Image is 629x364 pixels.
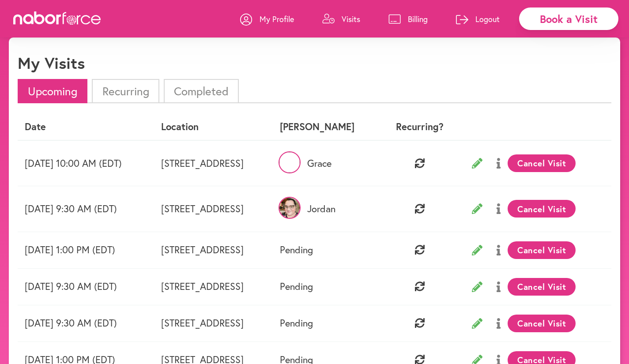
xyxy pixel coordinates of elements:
td: [DATE] 9:30 AM (EDT) [18,186,154,232]
td: [STREET_ADDRESS] [154,140,273,186]
a: Billing [388,6,428,32]
td: [STREET_ADDRESS] [154,232,273,268]
a: Visits [322,6,360,32]
p: Jordan [280,203,375,214]
p: Billing [408,14,428,24]
td: Pending [273,232,382,268]
li: Recurring [92,79,159,103]
a: Logout [456,6,500,32]
th: Location [154,114,273,140]
li: Upcoming [18,79,87,103]
td: Pending [273,268,382,305]
td: [DATE] 9:30 AM (EDT) [18,268,154,305]
p: Logout [475,14,500,24]
p: My Profile [260,14,294,24]
td: [DATE] 10:00 AM (EDT) [18,140,154,186]
td: Pending [273,305,382,341]
td: [STREET_ADDRESS] [154,305,273,341]
td: [STREET_ADDRESS] [154,186,273,232]
button: Cancel Visit [508,315,576,332]
button: Cancel Visit [508,200,576,218]
th: Recurring? [382,114,458,140]
li: Completed [164,79,239,103]
th: Date [18,114,154,140]
button: Cancel Visit [508,241,576,259]
h1: My Visits [18,53,85,72]
a: My Profile [240,6,294,32]
td: [STREET_ADDRESS] [154,268,273,305]
button: Cancel Visit [508,154,576,172]
div: Book a Visit [519,8,618,30]
td: [DATE] 1:00 PM (EDT) [18,232,154,268]
button: Cancel Visit [508,278,576,296]
img: 2CucXmoRJeDSvYxjvz8v [279,197,301,219]
th: [PERSON_NAME] [273,114,382,140]
p: Visits [342,14,360,24]
p: Grace [280,158,375,169]
td: [DATE] 9:30 AM (EDT) [18,305,154,341]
